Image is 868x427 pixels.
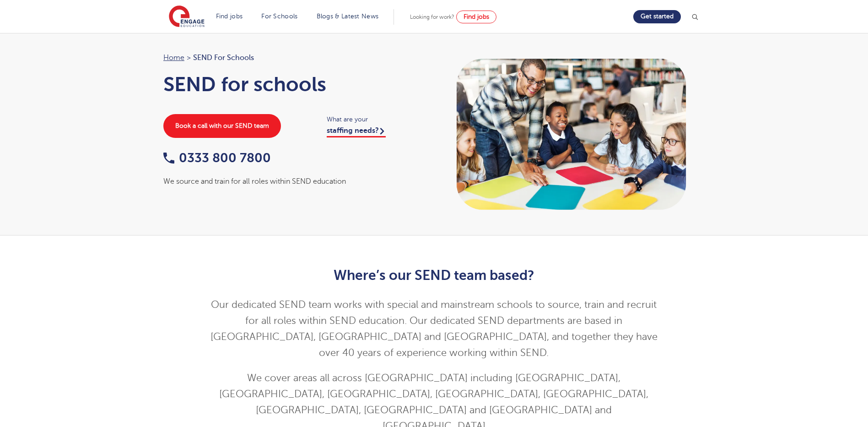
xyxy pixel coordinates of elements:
[163,151,271,165] a: 0333 800 7800
[216,13,243,20] a: Find jobs
[163,175,425,187] div: We source and train for all roles within SEND education
[327,114,425,125] span: What are your
[169,5,205,28] img: Engage Education
[317,13,379,20] a: Blogs & Latest News
[456,11,496,23] a: Find jobs
[210,297,658,361] p: Our dedicated SEND team works with special and mainstream schools to source, train and recruit fo...
[261,13,297,20] a: For Schools
[187,54,191,62] span: >
[327,126,386,137] a: staffing needs?
[163,52,425,64] nav: breadcrumb
[210,268,658,283] h2: Where’s our SEND team based?
[464,13,489,20] span: Find jobs
[163,114,281,138] a: Book a call with our SEND team
[410,14,454,20] span: Looking for work?
[193,52,254,64] span: SEND for Schools
[163,54,184,62] a: Home
[163,73,425,96] h1: SEND for schools
[633,10,681,23] a: Get started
